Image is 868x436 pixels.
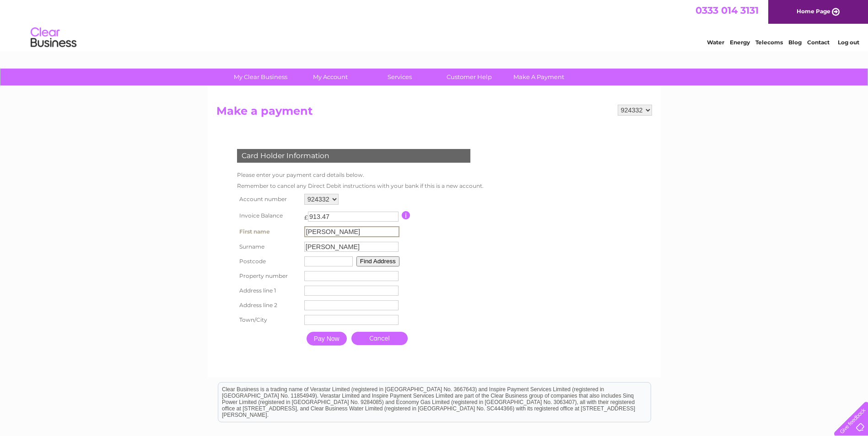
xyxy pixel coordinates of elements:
a: Water [707,39,724,46]
th: Postcode [235,254,302,269]
button: Find Address [356,256,399,266]
td: £ [304,209,308,221]
a: My Clear Business [223,69,298,85]
a: Customer Help [431,69,507,85]
a: Log out [838,39,859,46]
th: Invoice Balance [235,207,302,224]
th: Surname [235,239,302,254]
a: Contact [807,39,830,46]
th: First name [235,224,302,239]
img: logo.png [30,24,77,52]
td: Remember to cancel any Direct Debit instructions with your bank if this is a new account. [235,181,486,191]
a: 0333 014 3131 [695,5,759,16]
a: Services [362,69,437,85]
a: Make A Payment [501,69,577,85]
a: Telecoms [755,39,783,46]
a: Energy [730,39,750,46]
a: My Account [292,69,368,85]
th: Town/City [235,313,302,327]
a: Blog [788,39,802,46]
td: Please enter your payment card details below. [235,170,486,181]
a: Cancel [351,332,408,345]
input: Pay Now [307,332,347,346]
th: Account number [235,191,302,207]
th: Property number [235,269,302,283]
th: Address line 1 [235,283,302,298]
input: Information [402,211,410,219]
th: Address line 2 [235,298,302,313]
h2: Make a payment [216,105,652,122]
div: Card Holder Information [237,149,470,163]
div: Clear Business is a trading name of Verastar Limited (registered in [GEOGRAPHIC_DATA] No. 3667643... [218,5,651,44]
